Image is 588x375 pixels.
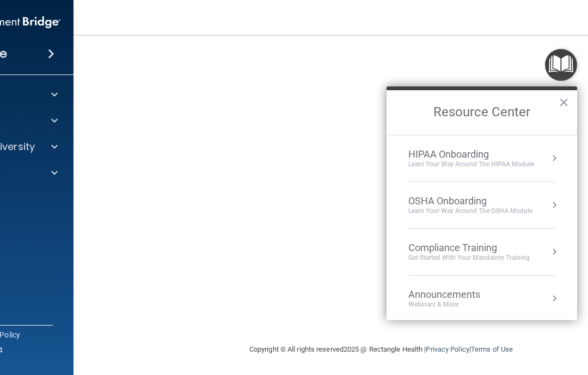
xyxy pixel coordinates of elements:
[471,345,513,353] a: Terms of Use
[408,160,534,169] div: Learn Your Way around the HIPAA module
[182,332,580,367] div: Copyright © All rights reserved 2025 @ Rectangle Health | |
[408,253,530,262] div: Get Started with your mandatory training
[408,195,532,207] div: OSHA Onboarding
[408,207,532,216] div: Learn your way around the OSHA module
[408,289,502,301] div: Announcements
[545,49,577,81] button: Open Resource Center
[387,90,577,135] h2: Resource Center
[559,93,569,111] button: Close
[408,242,530,254] div: Compliance Training
[408,148,534,160] div: HIPAA Onboarding
[387,86,577,320] div: Resource Center
[426,345,469,353] a: Privacy Policy
[408,300,502,309] div: Webinars & More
